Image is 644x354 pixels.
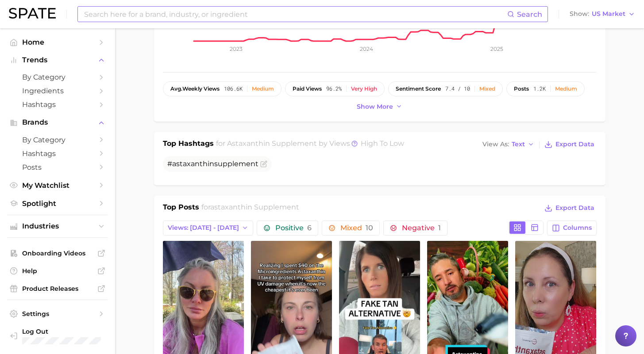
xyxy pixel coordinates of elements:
span: high to low [361,139,404,148]
button: Trends [7,53,108,67]
span: Home [22,38,93,46]
span: Log Out [22,327,101,335]
span: Product Releases [22,285,93,293]
span: Trends [22,56,93,64]
span: Positive [275,225,312,232]
span: Hashtags [22,100,93,109]
span: 6 [307,224,312,232]
a: by Category [7,133,108,147]
span: Search [517,10,542,19]
a: Settings [7,307,108,320]
span: 1.2k [533,86,546,92]
span: View As [482,142,509,147]
span: # [167,160,258,168]
button: Export Data [542,202,596,214]
span: Show more [357,103,393,110]
button: Show more [355,101,405,113]
button: Columns [547,221,596,236]
button: Views: [DATE] - [DATE] [163,221,254,236]
span: Views: [DATE] - [DATE] [168,224,239,232]
img: SPATE [9,8,56,19]
button: Brands [7,116,108,129]
span: Export Data [555,141,594,148]
span: astaxanthin [172,160,214,168]
button: View AsText [480,139,537,150]
abbr: average [170,85,182,92]
span: by Category [22,136,93,144]
a: Home [7,35,108,49]
span: Export Data [555,204,594,212]
div: Mixed [479,86,495,92]
span: astaxanthin supplement [227,139,317,148]
div: Very high [351,86,377,92]
h1: Top Hashtags [163,138,214,151]
span: US Market [592,11,625,16]
span: Help [22,267,93,275]
button: ShowUS Market [567,8,637,20]
tspan: 2023 [230,46,243,52]
span: astaxanthin supplement [210,203,299,211]
a: Log out. Currently logged in with e-mail alyssa@spate.nyc. [7,325,108,347]
span: sentiment score [396,86,441,92]
span: supplement [214,160,258,168]
span: Ingredients [22,87,93,95]
a: Hashtags [7,98,108,111]
a: My Watchlist [7,179,108,192]
button: Flag as miscategorized or irrelevant [260,160,267,167]
input: Search here for a brand, industry, or ingredient [83,7,507,22]
div: Medium [252,86,274,92]
h1: Top Posts [163,202,199,215]
button: paid views96.2%Very high [285,81,385,96]
span: posts [514,86,529,92]
span: Text [512,142,525,147]
h2: for by Views [216,138,404,151]
span: weekly views [170,86,220,92]
span: 96.2% [326,86,342,92]
span: Brands [22,118,93,126]
span: paid views [293,86,322,92]
span: Onboarding Videos [22,249,93,257]
span: Posts [22,163,93,171]
span: by Category [22,73,93,81]
button: avg.weekly views106.6kMedium [163,81,282,96]
span: Negative [402,225,441,232]
span: Hashtags [22,149,93,158]
button: Export Data [542,138,596,151]
button: Industries [7,220,108,233]
a: Product Releases [7,282,108,295]
span: Industries [22,222,93,230]
div: Medium [555,86,577,92]
a: Posts [7,160,108,174]
tspan: 2024 [359,46,373,52]
span: Columns [563,224,592,232]
a: Spotlight [7,197,108,210]
h2: for [201,202,299,215]
a: by Category [7,70,108,84]
span: 1 [438,224,441,232]
a: Hashtags [7,147,108,160]
tspan: 2025 [490,46,503,52]
span: Show [570,11,589,16]
span: 7.4 / 10 [445,86,470,92]
button: sentiment score7.4 / 10Mixed [388,81,503,96]
span: 106.6k [224,86,243,92]
a: Ingredients [7,84,108,98]
a: Onboarding Videos [7,247,108,260]
button: posts1.2kMedium [506,81,585,96]
a: Help [7,264,108,278]
span: My Watchlist [22,181,93,190]
span: 10 [366,224,373,232]
span: Spotlight [22,199,93,208]
span: Mixed [340,225,373,232]
span: Settings [22,310,93,318]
